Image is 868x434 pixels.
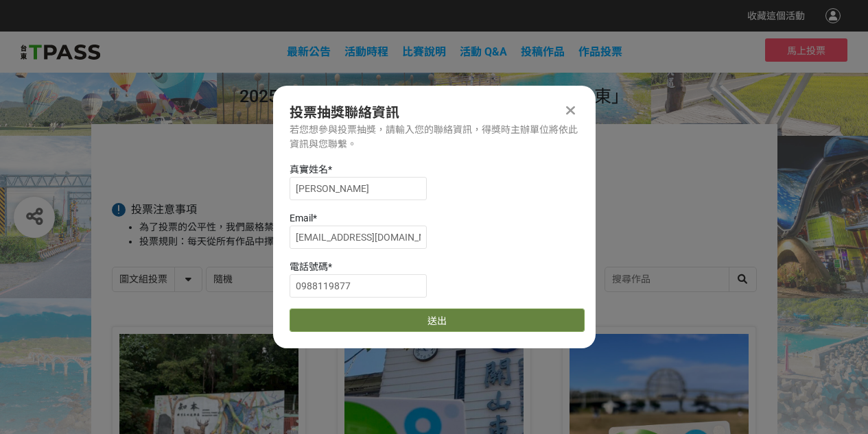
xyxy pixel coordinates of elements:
[290,213,313,224] span: Email
[112,152,757,168] h1: 投票列表
[239,86,629,106] span: 2025創意影音/圖文徵件比賽「用TPASS玩轉台東」
[131,203,197,216] span: 投票注意事項
[344,45,388,58] a: 活動時程
[139,234,757,249] li: 投票規則：每天從所有作品中擇一投票。
[747,10,805,21] span: 收藏這個活動
[787,45,825,56] span: 馬上投票
[287,45,331,58] a: 最新公告
[139,220,757,234] li: 為了投票的公平性，我們嚴格禁止灌票行為，所有投票者皆需經過 LINE 登入認證。
[402,45,446,58] a: 比賽說明
[460,45,507,58] a: 活動 Q&A
[578,45,622,58] span: 作品投票
[290,123,579,152] div: 若您想參與投票抽獎，請輸入您的聯絡資訊，得獎時主辦單位將依此資訊與您聯繫。
[21,42,100,62] img: 2025創意影音/圖文徵件比賽「用TPASS玩轉台東」
[290,261,328,272] span: 電話號碼
[605,267,756,291] input: 搜尋作品
[290,309,585,332] button: 送出
[521,45,565,58] span: 投稿作品
[765,38,847,62] button: 馬上投票
[290,102,579,123] div: 投票抽獎聯絡資訊
[290,164,328,175] span: 真實姓名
